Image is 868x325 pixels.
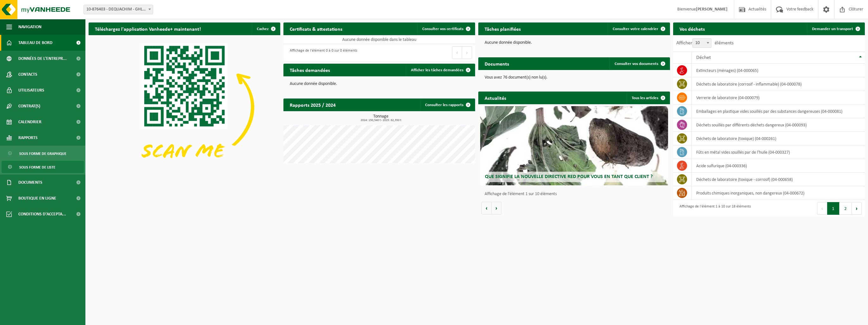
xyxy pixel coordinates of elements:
[608,22,669,35] a: Consulter votre calendrier
[18,114,41,130] span: Calendrier
[817,202,827,215] button: Previous
[18,82,44,98] span: Utilisateurs
[807,22,864,35] a: Demander un transport
[287,114,475,122] h3: Tonnage
[287,46,357,60] div: Affichage de l'élément 0 à 0 sur 0 éléments
[691,105,865,118] td: emballages en plastique vides souillés par des substances dangereuses (04-000081)
[19,161,55,173] span: Sous forme de liste
[840,202,852,215] button: 2
[462,46,472,59] button: Next
[691,173,865,186] td: déchets de laboratoire (toxique - corrosif) (04-000658)
[18,67,37,82] span: Contacts
[691,91,865,105] td: verrerie de laboratoire (04-000079)
[485,41,664,45] p: Aucune donnée disponible.
[283,99,342,111] h2: Rapports 2025 / 2024
[676,41,734,46] label: Afficher éléments
[478,92,512,104] h2: Actualités
[283,22,349,35] h2: Certificats & attestations
[452,46,462,59] button: Previous
[691,77,865,91] td: déchets de laboratoire (corrosif - inflammable) (04-000078)
[18,19,41,35] span: Navigation
[18,98,40,114] span: Contrat(s)
[84,5,153,14] span: 10-876403 - DEQUACHIM - GHLIN
[18,190,56,206] span: Boutique en ligne
[89,35,280,179] img: Download de VHEPlus App
[417,22,474,35] a: Consulter vos certificats
[852,202,862,215] button: Next
[252,22,280,35] button: Cachez
[406,64,474,76] a: Afficher les tâches demandées
[478,22,527,35] h2: Tâches planifiées
[812,27,853,31] span: Demander un transport
[691,159,865,173] td: acide sulfurique (04-000336)
[84,5,153,14] span: 10-876403 - DEQUACHIM - GHLIN
[18,35,53,51] span: Tableau de bord
[485,174,653,179] span: Que signifie la nouvelle directive RED pour vous en tant que client ?
[693,39,711,48] span: 10
[283,64,336,76] h2: Tâches demandées
[257,27,269,31] span: Cachez
[696,55,711,60] span: Déchet
[691,145,865,159] td: fûts en métal vides souillés par de l'huile (04-000327)
[2,147,84,159] a: Sous forme de graphique
[89,22,207,35] h2: Téléchargez l'application Vanheede+ maintenant!
[615,62,658,66] span: Consulter vos documents
[485,75,664,80] p: Vous avez 76 document(s) non lu(s).
[287,119,475,122] span: 2024: 150,540 t - 2025: 62,350 t
[19,148,66,160] span: Sous forme de graphique
[420,99,474,111] a: Consulter les rapports
[422,27,463,31] span: Consulter vos certificats
[691,186,865,200] td: produits chimiques inorganiques, non dangereux (04-000672)
[827,202,840,215] button: 1
[18,130,38,146] span: Rapports
[478,57,515,70] h2: Documents
[696,7,728,12] strong: [PERSON_NAME]
[691,64,865,77] td: extincteurs (ménages) (04-000065)
[18,175,42,190] span: Documents
[691,132,865,145] td: déchets de laboratoire (toxique) (04-000261)
[676,201,751,215] div: Affichage de l'élément 1 à 10 sur 18 éléments
[673,22,711,35] h2: Vos déchets
[283,35,475,44] td: Aucune donnée disponible dans le tableau
[18,51,67,67] span: Données de l'entrepr...
[481,202,492,214] button: Vorige
[411,68,463,72] span: Afficher les tâches demandées
[692,38,711,48] span: 10
[610,57,669,70] a: Consulter vos documents
[290,82,469,86] p: Aucune donnée disponible.
[691,118,865,132] td: déchets souillés par différents déchets dangereux (04-000093)
[480,106,668,185] a: Que signifie la nouvelle directive RED pour vous en tant que client ?
[2,161,84,173] a: Sous forme de liste
[613,27,658,31] span: Consulter votre calendrier
[492,202,501,214] button: Volgende
[627,92,669,104] a: Tous les articles
[485,192,667,196] p: Affichage de l'élément 1 sur 10 éléments
[18,206,66,222] span: Conditions d'accepta...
